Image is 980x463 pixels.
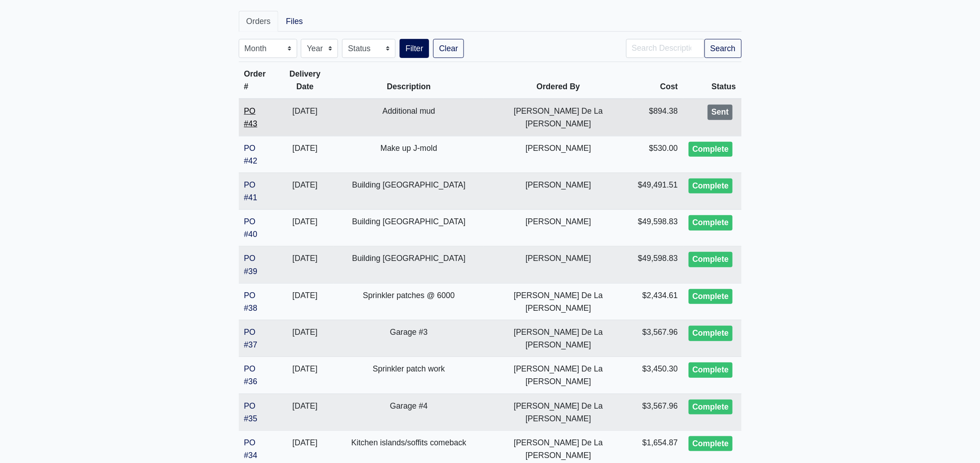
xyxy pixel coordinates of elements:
div: Complete [689,289,732,304]
td: $49,598.83 [632,210,683,246]
td: [PERSON_NAME] De La [PERSON_NAME] [484,357,632,394]
td: Additional mud [333,99,484,136]
th: Status [683,62,741,99]
a: PO #35 [244,401,257,423]
div: Complete [689,362,732,378]
td: [DATE] [276,394,333,430]
a: PO #36 [244,364,257,386]
div: Complete [689,326,732,341]
td: [PERSON_NAME] De La [PERSON_NAME] [484,283,632,320]
th: Ordered By [484,62,632,99]
th: Cost [632,62,683,99]
td: $894.38 [632,99,683,136]
a: PO #42 [244,144,257,165]
th: Delivery Date [276,62,333,99]
td: Building [GEOGRAPHIC_DATA] [333,246,484,283]
td: $3,450.30 [632,357,683,394]
td: Building [GEOGRAPHIC_DATA] [333,173,484,209]
td: Building [GEOGRAPHIC_DATA] [333,210,484,246]
div: Complete [689,215,732,231]
a: Clear [433,39,464,58]
td: Sprinkler patches @ 6000 [333,283,484,320]
td: $3,567.96 [632,320,683,357]
td: $49,491.51 [632,173,683,209]
a: Orders [239,11,279,32]
td: [DATE] [276,210,333,246]
a: PO #43 [244,106,257,128]
div: Complete [689,142,732,157]
td: [DATE] [276,357,333,394]
td: $3,567.96 [632,394,683,430]
td: [DATE] [276,283,333,320]
td: [DATE] [276,246,333,283]
td: [DATE] [276,99,333,136]
div: Complete [689,436,732,452]
td: [DATE] [276,136,333,173]
div: Complete [689,400,732,415]
td: [DATE] [276,173,333,209]
div: Complete [689,178,732,194]
td: [PERSON_NAME] De La [PERSON_NAME] [484,99,632,136]
th: Order # [239,62,277,99]
button: Filter [400,39,429,58]
td: Garage #4 [333,394,484,430]
td: [PERSON_NAME] [484,246,632,283]
a: Files [278,11,310,32]
div: Complete [689,252,732,267]
td: $530.00 [632,136,683,173]
td: [PERSON_NAME] [484,210,632,246]
td: Sprinkler patch work [333,357,484,394]
input: Search [626,39,705,58]
div: Sent [708,105,732,120]
a: PO #34 [244,438,257,460]
td: $49,598.83 [632,246,683,283]
th: Description [333,62,484,99]
td: [PERSON_NAME] De La [PERSON_NAME] [484,320,632,357]
td: [PERSON_NAME] [484,173,632,209]
td: $2,434.61 [632,283,683,320]
button: Search [705,39,742,58]
a: PO #38 [244,291,257,313]
td: Garage #3 [333,320,484,357]
a: PO #40 [244,217,257,239]
a: PO #37 [244,328,257,349]
a: PO #41 [244,180,257,202]
td: Make up J-mold [333,136,484,173]
a: PO #39 [244,254,257,275]
td: [PERSON_NAME] [484,136,632,173]
td: [PERSON_NAME] De La [PERSON_NAME] [484,394,632,430]
td: [DATE] [276,320,333,357]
